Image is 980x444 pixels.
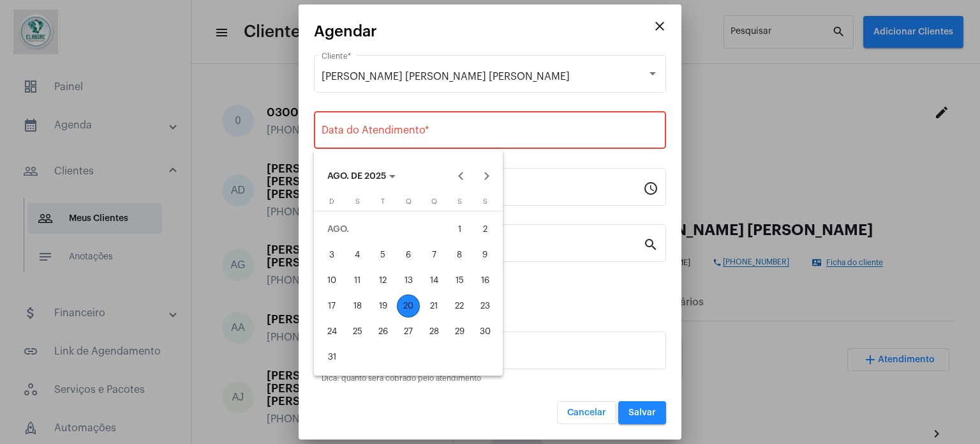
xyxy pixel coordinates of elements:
button: 17 de agosto de 2025 [319,293,345,319]
div: 28 [422,320,445,343]
button: 9 de agosto de 2025 [472,242,498,268]
div: 9 [473,243,496,266]
button: 13 de agosto de 2025 [396,268,421,293]
span: S [483,198,487,205]
div: 13 [397,269,420,292]
div: 22 [448,295,471,318]
div: 14 [422,269,445,292]
div: 2 [473,218,496,241]
button: 12 de agosto de 2025 [370,268,396,293]
div: 25 [346,320,369,343]
div: 16 [473,269,496,292]
div: 7 [422,243,445,266]
div: 18 [346,295,369,318]
div: 5 [371,243,394,266]
button: 11 de agosto de 2025 [345,268,370,293]
button: 15 de agosto de 2025 [447,268,472,293]
div: 26 [371,320,394,343]
button: 6 de agosto de 2025 [396,242,421,268]
div: 3 [320,243,343,266]
span: AGO. DE 2025 [327,172,386,181]
span: T [381,198,385,205]
button: 29 de agosto de 2025 [447,319,472,344]
button: Previous month [449,164,474,189]
button: 31 de agosto de 2025 [319,344,345,370]
button: 14 de agosto de 2025 [421,268,447,293]
div: 6 [397,243,420,266]
button: 22 de agosto de 2025 [447,293,472,319]
button: 5 de agosto de 2025 [370,242,396,268]
button: 30 de agosto de 2025 [472,319,498,344]
button: 1 de agosto de 2025 [447,217,472,242]
button: Choose month and year [317,164,406,189]
div: 1 [448,218,471,241]
button: 27 de agosto de 2025 [396,319,421,344]
div: 4 [346,243,369,266]
button: 20 de agosto de 2025 [396,293,421,319]
div: 24 [320,320,343,343]
button: 16 de agosto de 2025 [472,268,498,293]
td: AGO. [319,217,447,242]
div: 31 [320,346,343,369]
span: S [355,198,360,205]
div: 20 [397,295,420,318]
div: 17 [320,295,343,318]
div: 23 [473,295,496,318]
span: Q [406,198,412,205]
div: 11 [346,269,369,292]
button: 26 de agosto de 2025 [370,319,396,344]
div: 30 [473,320,496,343]
button: 3 de agosto de 2025 [319,242,345,268]
div: 10 [320,269,343,292]
button: 25 de agosto de 2025 [345,319,370,344]
button: 18 de agosto de 2025 [345,293,370,319]
div: 8 [448,243,471,266]
button: 28 de agosto de 2025 [421,319,447,344]
button: 19 de agosto de 2025 [370,293,396,319]
button: 8 de agosto de 2025 [447,242,472,268]
div: 15 [448,269,471,292]
div: 27 [397,320,420,343]
span: S [457,198,462,205]
div: 21 [422,295,445,318]
button: 2 de agosto de 2025 [472,217,498,242]
button: 24 de agosto de 2025 [319,319,345,344]
span: D [329,198,334,205]
button: 21 de agosto de 2025 [421,293,447,319]
div: 12 [371,269,394,292]
div: 19 [371,295,394,318]
div: 29 [448,320,471,343]
button: 23 de agosto de 2025 [472,293,498,319]
button: 4 de agosto de 2025 [345,242,370,268]
button: Next month [474,164,500,189]
button: 10 de agosto de 2025 [319,268,345,293]
button: 7 de agosto de 2025 [421,242,447,268]
span: Q [431,198,437,205]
